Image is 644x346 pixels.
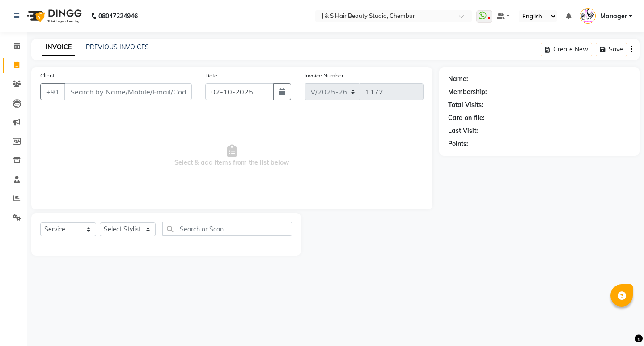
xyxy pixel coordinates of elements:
b: 08047224946 [98,4,138,29]
span: Select & add items from the list below [40,111,424,201]
button: +91 [40,83,65,100]
button: Create New [541,43,592,56]
label: Invoice Number [305,72,343,80]
img: logo [23,4,84,29]
a: PREVIOUS INVOICES [86,43,149,51]
div: Membership: [448,87,487,97]
input: Search by Name/Mobile/Email/Code [64,83,192,100]
input: Search or Scan [162,222,292,236]
div: Last Visit: [448,126,478,136]
label: Client [40,72,55,80]
div: Name: [448,74,468,84]
div: Points: [448,139,468,149]
button: Save [596,43,627,56]
div: Card on file: [448,113,485,123]
a: INVOICE [42,39,75,56]
img: Manager [580,8,596,24]
label: Date [205,72,217,80]
span: Manager [600,12,627,21]
div: Total Visits: [448,100,483,110]
iframe: chat widget [606,310,635,337]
